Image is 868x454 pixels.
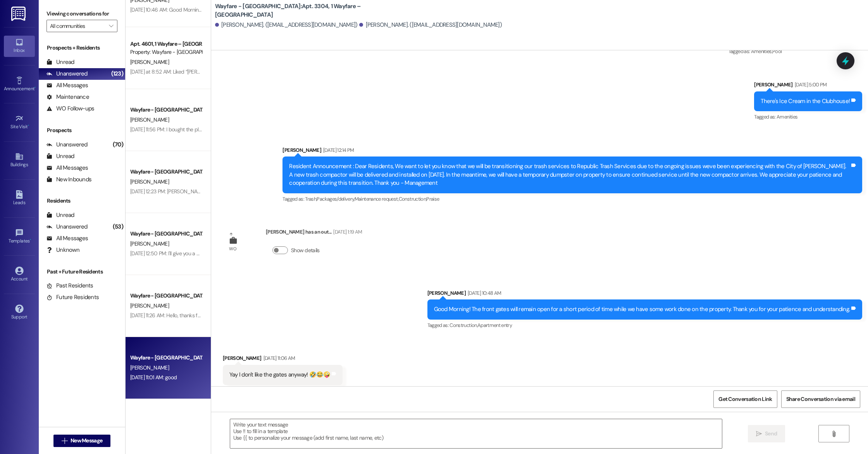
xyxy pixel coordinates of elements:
[4,264,35,285] a: Account
[130,230,202,238] div: Wayfare - [GEOGRAPHIC_DATA]
[111,139,125,151] div: (70)
[130,106,202,114] div: Wayfare - [GEOGRAPHIC_DATA]
[399,196,427,202] span: Construction ,
[831,431,837,437] i: 
[229,245,236,253] div: WO
[130,6,551,13] div: [DATE] 10:46 AM: Good Morning! The front gates will remain open for a short period of time while ...
[754,111,862,122] div: Tagged as:
[46,175,91,184] div: New Inbounds
[317,196,354,202] span: Packages/delivery ,
[4,36,35,57] a: Inbox
[4,226,35,247] a: Templates •
[713,390,777,408] button: Get Conversation Link
[262,354,295,362] div: [DATE] 11:06 AM
[761,97,850,105] div: There's Ice Cream in the Clubhouse!
[130,374,177,381] div: [DATE] 11:01 AM: good
[46,58,74,66] div: Unread
[130,178,169,185] span: [PERSON_NAME]
[130,240,169,247] span: [PERSON_NAME]
[282,193,862,205] div: Tagged as:
[223,354,343,365] div: [PERSON_NAME]
[30,237,31,242] span: •
[39,126,125,134] div: Prospects
[130,302,169,309] span: [PERSON_NAME]
[130,364,169,371] span: [PERSON_NAME]
[449,322,477,328] span: Construction ,
[4,188,35,209] a: Leads
[215,21,358,29] div: [PERSON_NAME]. ([EMAIL_ADDRESS][DOMAIN_NAME])
[426,196,439,202] span: Praise
[130,126,430,133] div: [DATE] 11:56 PM: I bought the place.I see.I still got that place in [DOMAIN_NAME] this number 903...
[130,48,202,56] div: Property: Wayfare - [GEOGRAPHIC_DATA]
[130,168,202,176] div: Wayfare - [GEOGRAPHIC_DATA]
[781,390,860,408] button: Share Conversation via email
[130,250,308,257] div: [DATE] 12:50 PM: I'll give you a call later on [DATE] when I get a chance thank you
[46,93,89,101] div: Maintenance
[130,40,202,48] div: Apt. 4601, 1 Wayfare – [GEOGRAPHIC_DATA]
[718,395,772,403] span: Get Conversation Link
[46,246,79,254] div: Unknown
[46,8,117,20] label: Viewing conversations for
[266,228,362,239] div: [PERSON_NAME] has an out...
[289,162,850,187] div: Resident Announcement : Dear Residents, We want to let you know that we will be transitioning our...
[4,150,35,171] a: Buildings
[305,196,317,202] span: Trash ,
[427,320,863,331] div: Tagged as:
[46,223,88,231] div: Unanswered
[359,21,502,29] div: [PERSON_NAME]. ([EMAIL_ADDRESS][DOMAIN_NAME])
[4,112,35,133] a: Site Visit •
[130,188,484,195] div: [DATE] 12:23 PM: [PERSON_NAME] hasn't arrived yet but my blood pressure is down and I'm feeling b...
[434,305,850,313] div: Good Morning! The front gates will remain open for a short period of time while we have some work...
[765,430,777,438] span: Send
[291,246,320,255] label: Show details
[751,48,773,55] span: Amenities ,
[46,211,74,219] div: Unread
[777,113,797,120] span: Amenities
[39,197,125,205] div: Residents
[477,322,512,328] span: Apartment entry
[50,20,105,32] input: All communities
[282,146,862,157] div: [PERSON_NAME]
[756,431,762,437] i: 
[109,68,125,80] div: (123)
[28,123,29,128] span: •
[39,268,125,276] div: Past + Future Residents
[34,85,36,90] span: •
[786,395,855,403] span: Share Conversation via email
[355,196,399,202] span: Maintenance request ,
[321,146,354,154] div: [DATE] 12:14 PM
[130,58,169,65] span: [PERSON_NAME]
[772,48,782,55] span: Pool
[39,44,125,52] div: Prospects + Residents
[793,81,827,89] div: [DATE] 5:00 PM
[229,371,331,379] div: Yay I don't like the gates anyway! 🤣😂🤪
[46,282,93,290] div: Past Residents
[223,385,343,396] div: Tagged as:
[46,81,88,89] div: All Messages
[46,70,88,78] div: Unanswered
[46,164,88,172] div: All Messages
[130,68,441,75] div: [DATE] at 8:52 AM: Liked “[PERSON_NAME] (Wayfare - [GEOGRAPHIC_DATA]): Your email is the username...
[62,438,67,444] i: 
[427,289,863,300] div: [PERSON_NAME]
[130,354,202,362] div: Wayfare - [GEOGRAPHIC_DATA]
[748,425,785,442] button: Send
[46,105,94,113] div: WO Follow-ups
[130,292,202,300] div: Wayfare - [GEOGRAPHIC_DATA]
[130,116,169,123] span: [PERSON_NAME]
[4,302,35,323] a: Support
[109,23,113,29] i: 
[46,152,74,160] div: Unread
[46,234,88,242] div: All Messages
[130,312,328,319] div: [DATE] 11:26 AM: Hello, thanks for reaching out, I don't have any questions at the moment!
[11,7,27,21] img: ResiDesk Logo
[53,435,111,447] button: New Message
[46,141,88,149] div: Unanswered
[111,221,125,233] div: (53)
[215,2,370,19] b: Wayfare - [GEOGRAPHIC_DATA]: Apt. 3304, 1 Wayfare – [GEOGRAPHIC_DATA]
[728,46,862,57] div: Tagged as:
[71,437,102,445] span: New Message
[331,228,362,236] div: [DATE] 1:19 AM
[754,81,862,91] div: [PERSON_NAME]
[466,289,501,297] div: [DATE] 10:48 AM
